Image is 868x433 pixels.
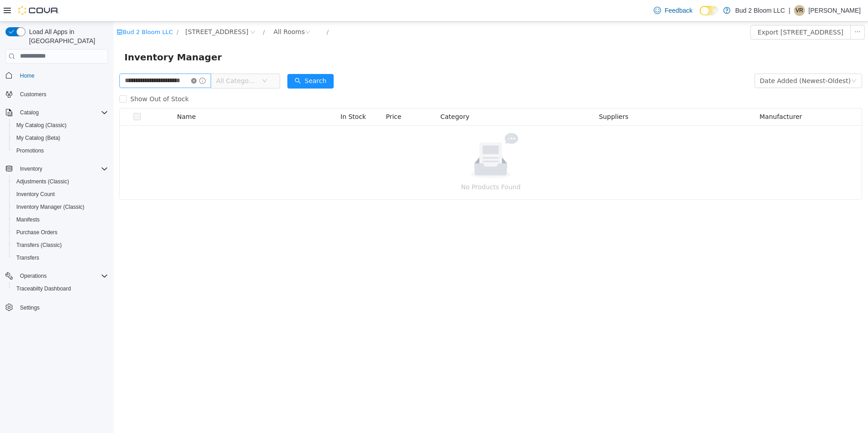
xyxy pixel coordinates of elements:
[13,189,59,200] a: Inventory Count
[16,301,108,313] span: Settings
[160,3,192,17] div: All Rooms
[174,52,220,67] button: icon: searchSearch
[700,6,719,15] input: Dark Mode
[16,107,42,118] button: Catalog
[665,6,692,15] span: Feedback
[16,216,39,223] span: Manifests
[13,120,70,131] a: My Catalog (Classic)
[13,202,108,212] span: Inventory Manager (Classic)
[20,272,47,280] span: Operations
[13,120,108,131] span: My Catalog (Classic)
[9,188,112,201] button: Inventory Count
[16,285,71,292] span: Traceabilty Dashboard
[25,27,108,45] span: Load All Apps in [GEOGRAPHIC_DATA]
[16,122,67,129] span: My Catalog (Classic)
[16,302,43,313] a: Settings
[13,227,61,238] a: Purchase Orders
[637,3,737,18] button: Export [STREET_ADDRESS]
[13,74,79,81] span: Show Out of Stock
[737,3,751,18] button: icon: ellipsis
[16,147,44,154] span: Promotions
[16,134,60,142] span: My Catalog (Beta)
[20,165,42,172] span: Inventory
[16,163,46,174] button: Inventory
[13,227,108,238] span: Purchase Orders
[16,191,55,198] span: Inventory Count
[13,240,108,251] span: Transfers (Classic)
[650,1,696,20] a: Feedback
[16,89,50,100] a: Customers
[13,283,108,294] span: Traceabilty Dashboard
[13,214,43,225] a: Manifests
[227,91,252,98] span: In Stock
[20,91,46,98] span: Customers
[809,5,861,16] p: [PERSON_NAME]
[9,239,112,251] button: Transfers (Classic)
[13,176,108,187] span: Adjustments (Classic)
[16,254,39,261] span: Transfers
[16,70,108,81] span: Home
[9,226,112,239] button: Purchase Orders
[16,107,108,118] span: Catalog
[13,252,108,263] span: Transfers
[13,145,48,156] a: Promotions
[789,5,790,16] p: |
[20,109,39,116] span: Catalog
[13,133,64,143] a: My Catalog (Beta)
[735,5,785,16] p: Bud 2 Bloom LLC
[64,91,82,98] span: Name
[13,252,43,263] a: Transfers
[13,240,65,251] a: Transfers (Classic)
[2,300,112,314] button: Settings
[9,132,112,144] button: My Catalog (Beta)
[2,270,112,282] button: Operations
[646,52,737,66] div: Date Added (Newest-Oldest)
[327,91,356,98] span: Category
[9,251,112,264] button: Transfers
[13,133,108,143] span: My Catalog (Beta)
[9,282,112,295] button: Traceabilty Dashboard
[13,145,108,156] span: Promotions
[16,271,50,281] button: Operations
[20,304,39,311] span: Settings
[16,241,62,249] span: Transfers (Classic)
[13,189,108,200] span: Inventory Count
[13,176,73,187] a: Adjustments (Classic)
[13,283,74,294] a: Traceabilty Dashboard
[16,178,69,185] span: Adjustments (Classic)
[3,7,9,13] i: icon: shop
[2,106,112,119] button: Catalog
[738,56,743,63] i: icon: down
[16,89,108,100] span: Customers
[86,56,92,62] i: icon: info-circle
[485,91,515,98] span: Suppliers
[16,203,84,211] span: Inventory Manager (Classic)
[2,69,112,82] button: Home
[9,144,112,157] button: Promotions
[213,7,215,14] span: /
[796,5,804,16] span: VR
[17,160,737,170] p: No Products Found
[13,202,88,212] a: Inventory Manager (Classic)
[72,5,135,15] span: 123 Ledgewood Ave
[2,88,112,101] button: Customers
[148,56,154,63] i: icon: down
[646,91,689,98] span: Manufacturer
[63,7,65,14] span: /
[13,214,108,225] span: Manifests
[9,175,112,188] button: Adjustments (Classic)
[9,119,112,132] button: My Catalog (Classic)
[272,91,288,98] span: Price
[20,72,35,79] span: Home
[2,162,112,175] button: Inventory
[103,54,144,64] span: All Categories
[5,65,108,338] nav: Complex example
[149,7,151,14] span: /
[16,70,38,81] a: Home
[9,201,112,213] button: Inventory Manager (Classic)
[11,28,114,43] span: Inventory Manager
[3,7,59,14] a: icon: shopBud 2 Bloom LLC
[16,163,108,174] span: Inventory
[794,5,805,16] div: Valerie Richards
